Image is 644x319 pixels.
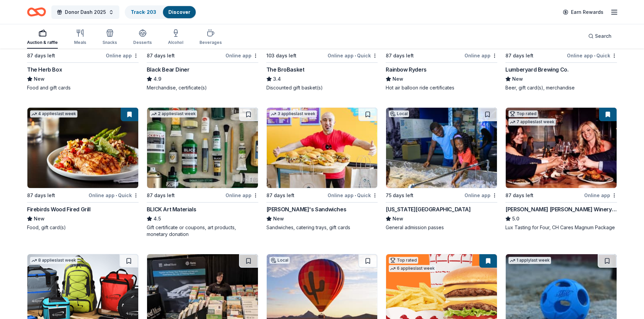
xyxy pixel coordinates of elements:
[27,191,55,200] div: 87 days left
[386,107,497,231] a: Image for Arizona Science CenterLocal75 days leftOnline app[US_STATE][GEOGRAPHIC_DATA]NewGeneral ...
[27,205,91,213] div: Firebirds Wood Fired Grill
[386,205,471,213] div: [US_STATE][GEOGRAPHIC_DATA]
[153,215,161,223] span: 4.5
[27,84,139,91] div: Food and gift cards
[567,51,617,60] div: Online app Quick
[199,26,222,49] button: Beverages
[505,191,533,200] div: 87 days left
[27,108,138,188] img: Image for Firebirds Wood Fired Grill
[168,26,183,49] button: Alcohol
[389,110,409,117] div: Local
[131,9,156,15] a: Track· 203
[505,52,533,60] div: 87 days left
[266,52,296,60] div: 103 days left
[508,110,538,117] div: Top rated
[199,40,222,45] div: Beverages
[392,75,403,83] span: New
[266,107,378,231] a: Image for Ike's Sandwiches3 applieslast week87 days leftOnline app•Quick[PERSON_NAME]'s Sandwiche...
[153,75,161,83] span: 4.9
[559,6,607,18] a: Earn Rewards
[27,107,139,231] a: Image for Firebirds Wood Fired Grill4 applieslast week87 days leftOnline app•QuickFirebirds Wood ...
[147,107,258,238] a: Image for BLICK Art Materials2 applieslast week87 days leftOnline appBLICK Art Materials4.5Gift c...
[267,108,378,188] img: Image for Ike's Sandwiches
[30,257,77,264] div: 8 applies last week
[27,52,55,60] div: 87 days left
[464,51,497,60] div: Online app
[508,118,556,126] div: 7 applies last week
[392,215,403,223] span: New
[389,265,436,272] div: 6 applies last week
[386,191,413,200] div: 75 days left
[269,257,290,264] div: Local
[30,110,77,117] div: 4 applies last week
[168,9,190,15] a: Discover
[147,205,196,213] div: BLICK Art Materials
[508,257,551,264] div: 1 apply last week
[34,75,45,83] span: New
[505,205,617,213] div: [PERSON_NAME] [PERSON_NAME] Winery and Restaurants
[584,191,617,200] div: Online app
[386,52,414,60] div: 87 days left
[65,8,106,16] span: Donor Dash 2025
[355,53,356,58] span: •
[168,40,183,45] div: Alcohol
[506,108,617,188] img: Image for Cooper's Hawk Winery and Restaurants
[505,224,617,231] div: Lux Tasting for Four, CH Cares Magnum Package
[147,191,175,200] div: 87 days left
[150,110,197,117] div: 2 applies last week
[51,5,119,19] button: Donor Dash 2025
[512,215,519,223] span: 5.0
[27,65,62,74] div: The Herb Box
[74,40,86,45] div: Meals
[225,191,258,200] div: Online app
[147,84,258,91] div: Merchandise, certificate(s)
[147,52,175,60] div: 87 days left
[389,257,418,264] div: Top rated
[147,224,258,238] div: Gift certificate or coupons, art products, monetary donation
[266,191,294,200] div: 87 days left
[116,193,117,198] span: •
[147,65,190,74] div: Black Bear Diner
[505,107,617,231] a: Image for Cooper's Hawk Winery and RestaurantsTop rated7 applieslast week87 days leftOnline app[P...
[125,5,196,19] button: Track· 203Discover
[266,65,305,74] div: The BroBasket
[386,224,497,231] div: General admission passes
[594,53,595,58] span: •
[386,108,497,188] img: Image for Arizona Science Center
[328,51,378,60] div: Online app Quick
[328,191,378,200] div: Online app Quick
[106,51,139,60] div: Online app
[505,65,568,74] div: Lumberyard Brewing Co.
[266,224,378,231] div: Sandwiches, catering trays, gift cards
[595,32,612,40] span: Search
[147,108,258,188] img: Image for BLICK Art Materials
[583,29,617,43] button: Search
[27,224,139,231] div: Food, gift card(s)
[273,75,281,83] span: 3.4
[89,191,139,200] div: Online app Quick
[355,193,356,198] span: •
[102,26,117,49] button: Snacks
[512,75,523,83] span: New
[27,40,58,45] div: Auction & raffle
[386,84,497,91] div: Hot air balloon ride certificates
[27,26,58,49] button: Auction & raffle
[27,4,46,20] a: Home
[464,191,497,200] div: Online app
[102,40,117,45] div: Snacks
[34,215,45,223] span: New
[273,215,284,223] span: New
[133,26,152,49] button: Desserts
[266,84,378,91] div: Discounted gift basket(s)
[266,205,347,213] div: [PERSON_NAME]'s Sandwiches
[269,110,317,117] div: 3 applies last week
[133,40,152,45] div: Desserts
[225,51,258,60] div: Online app
[386,65,426,74] div: Rainbow Ryders
[74,26,86,49] button: Meals
[505,84,617,91] div: Beer, gift card(s), merchandise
